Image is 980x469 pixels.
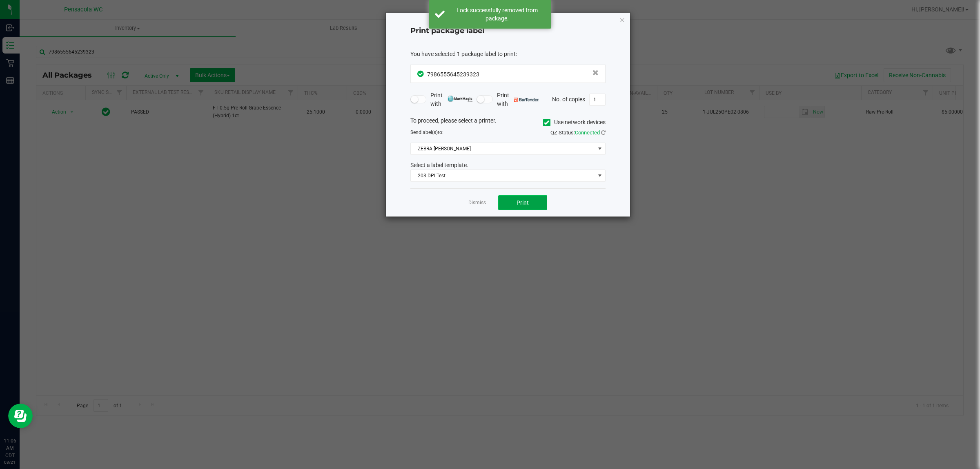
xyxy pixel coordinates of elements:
[550,130,606,136] span: QZ Status:
[410,26,606,36] h4: Print package label
[410,130,443,135] span: Send to:
[410,50,606,58] div: :
[543,118,606,127] label: Use network devices
[410,51,516,57] span: You have selected 1 package label to print
[498,195,547,210] button: Print
[497,91,539,108] span: Print with
[468,199,486,206] a: Dismiss
[404,161,612,170] div: Select a label template.
[8,404,33,428] iframe: Resource center
[411,170,595,181] span: 203 DPI Test
[448,96,472,102] img: mark_magic_cybra.png
[417,69,425,78] span: In Sync
[411,143,595,154] span: ZEBRA-[PERSON_NAME]
[449,6,545,22] div: Lock successfully removed from package.
[552,96,585,102] span: No. of copies
[575,130,600,136] span: Connected
[404,116,612,129] div: To proceed, please select a printer.
[517,199,529,206] span: Print
[427,71,479,78] span: 7986555645239323
[514,98,539,102] img: bartender.png
[421,130,438,135] span: label(s)
[430,91,472,108] span: Print with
